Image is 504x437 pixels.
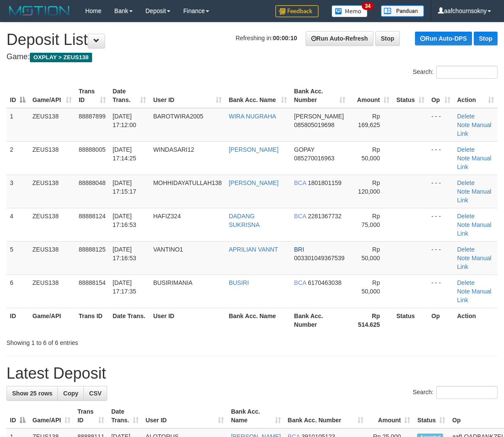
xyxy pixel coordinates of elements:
td: 5 [6,241,29,274]
td: - - - [428,108,453,142]
a: Manual Link [457,121,491,137]
a: Delete [457,179,475,186]
th: Game/API [29,308,75,332]
input: Search: [436,386,498,399]
td: - - - [428,141,453,175]
th: Status: activate to sort column ascending [393,83,428,108]
td: 1 [6,108,29,142]
span: BRI [294,246,304,253]
span: [DATE] 17:12:00 [113,113,137,128]
span: Show 25 rows [12,390,52,397]
a: Note [457,121,470,128]
a: Run Auto-Refresh [306,31,373,46]
img: panduan.png [381,5,424,17]
th: Action: activate to sort column ascending [454,83,498,108]
th: Date Trans.: activate to sort column ascending [108,404,142,428]
span: VANTINO1 [153,246,183,253]
th: User ID: activate to sort column ascending [142,404,228,428]
span: BAROTWIRA2005 [153,113,203,120]
a: Note [457,188,470,195]
span: MOHHIDAYATULLAH138 [153,179,222,186]
td: - - - [428,241,453,274]
th: Bank Acc. Name: activate to sort column ascending [225,83,290,108]
td: ZEUS138 [29,208,75,241]
td: ZEUS138 [29,108,75,142]
a: Note [457,255,470,262]
span: Rp 120,000 [358,179,380,195]
img: Feedback.jpg [275,5,319,17]
th: Game/API: activate to sort column ascending [29,404,74,428]
a: Manual Link [457,221,491,237]
strong: 00:00:10 [273,35,297,41]
th: Amount: activate to sort column ascending [349,83,393,108]
span: Copy 003301049367539 to clipboard [294,255,345,262]
span: Rp 75,000 [361,213,380,228]
span: Rp 50,000 [361,246,380,262]
td: - - - [428,175,453,208]
a: Copy [57,386,84,401]
td: 3 [6,175,29,208]
a: Delete [457,279,475,286]
td: ZEUS138 [29,274,75,308]
td: 4 [6,208,29,241]
span: 88888048 [79,179,105,186]
th: Bank Acc. Name: activate to sort column ascending [227,404,284,428]
td: - - - [428,208,453,241]
th: Date Trans.: activate to sort column ascending [109,83,150,108]
a: [PERSON_NAME] [229,146,278,153]
th: Game/API: activate to sort column ascending [29,83,75,108]
span: Rp 169,625 [358,113,380,128]
a: DADANG SUKRISNA [229,213,260,228]
th: Rp 514.625 [349,308,393,332]
th: Bank Acc. Number: activate to sort column ascending [290,83,349,108]
a: Delete [457,113,475,120]
span: BCA [294,213,306,220]
span: WINDASARI12 [153,146,194,153]
input: Search: [436,66,498,79]
th: Trans ID: activate to sort column ascending [75,83,109,108]
a: Manual Link [457,155,491,170]
span: Copy 6170463038 to clipboard [308,279,341,286]
a: [PERSON_NAME] [229,179,278,186]
span: [DATE] 17:16:53 [113,246,137,262]
span: Copy 085805019698 to clipboard [294,121,334,128]
a: Manual Link [457,255,491,270]
th: Op [428,308,453,332]
span: [PERSON_NAME] [294,113,344,120]
img: MOTION_logo.png [6,4,72,17]
th: Trans ID [75,308,109,332]
span: 88888125 [79,246,105,253]
a: Delete [457,146,475,153]
span: Copy 085270016963 to clipboard [294,155,334,162]
td: 2 [6,141,29,175]
span: CSV [89,390,102,397]
label: Search: [413,386,498,399]
span: Copy 1801801159 to clipboard [308,179,341,186]
span: [DATE] 17:15:17 [113,179,137,195]
a: Run Auto-DPS [415,32,472,45]
a: WIRA NUGRAHA [229,113,276,120]
td: ZEUS138 [29,175,75,208]
a: Stop [474,32,498,45]
span: Copy [63,390,78,397]
a: BUSIRI [229,279,249,286]
span: BCA [294,279,306,286]
span: GOPAY [294,146,314,153]
th: Status: activate to sort column ascending [414,404,449,428]
span: HAFIZ324 [153,213,181,220]
span: 88888154 [79,279,105,286]
th: ID: activate to sort column descending [6,404,29,428]
th: Date Trans. [109,308,150,332]
span: 88887899 [79,113,105,120]
a: Show 25 rows [6,386,58,401]
td: 6 [6,274,29,308]
img: Button%20Memo.svg [332,5,368,17]
th: Bank Acc. Name [225,308,290,332]
span: 88888124 [79,213,105,220]
span: Copy 2281367732 to clipboard [308,213,341,220]
th: User ID: activate to sort column ascending [150,83,225,108]
th: Bank Acc. Number [290,308,349,332]
h1: Latest Deposit [6,365,498,382]
th: Trans ID: activate to sort column ascending [74,404,108,428]
span: [DATE] 17:14:25 [113,146,137,162]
